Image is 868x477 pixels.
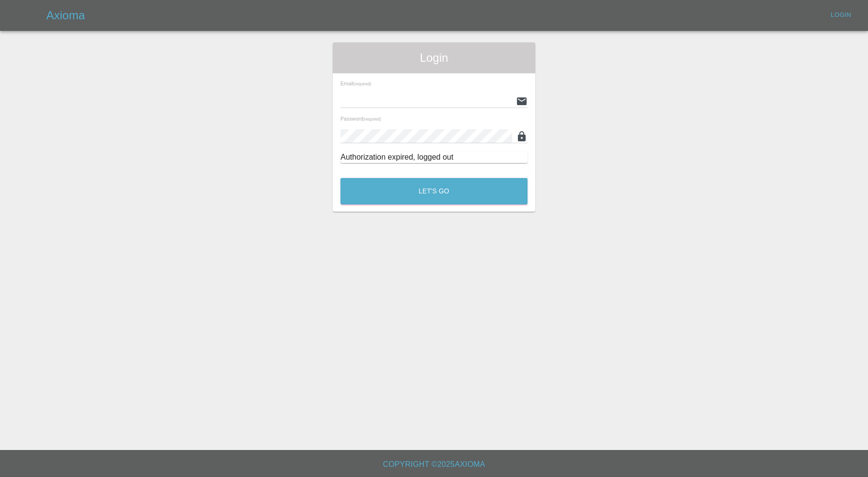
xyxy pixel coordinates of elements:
h6: Copyright © 2025 Axioma [8,458,860,471]
span: Login [340,50,528,66]
button: Let's Go [340,178,528,204]
span: Password [340,116,381,122]
small: (required) [363,117,381,122]
a: Login [826,8,856,23]
div: Authorization expired, logged out [340,151,528,163]
h5: Axioma [46,8,85,23]
small: (required) [353,82,371,86]
span: Email [340,81,371,86]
